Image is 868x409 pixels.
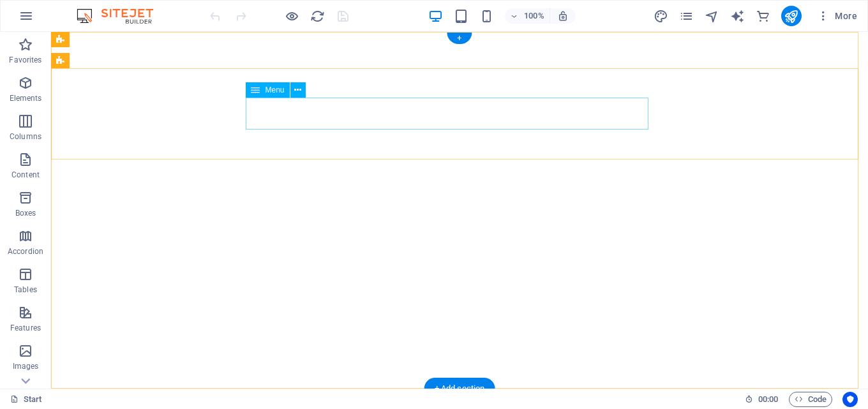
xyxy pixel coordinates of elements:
[14,285,37,295] p: Tables
[679,8,694,24] button: pages
[745,392,779,407] h6: Session time
[817,10,857,22] span: More
[10,323,41,333] p: Features
[8,246,43,257] p: Accordion
[654,9,668,24] i: Design (Ctrl+Alt+Y)
[310,8,325,24] button: reload
[505,8,550,24] button: 100%
[10,93,42,103] p: Elements
[679,9,694,24] i: Pages (Ctrl+Alt+S)
[812,6,862,26] button: More
[758,392,778,407] span: 00 00
[13,361,39,371] p: Images
[705,9,719,24] i: Navigator
[654,8,669,24] button: design
[730,9,745,24] i: AI Writer
[789,392,832,407] button: Code
[424,378,495,399] div: + Add section
[310,9,325,24] i: Reload page
[767,394,769,404] span: :
[842,392,858,407] button: Usercentrics
[10,131,41,142] p: Columns
[265,86,284,94] span: Menu
[705,8,720,24] button: navigator
[524,8,544,24] h6: 100%
[15,208,36,218] p: Boxes
[10,392,42,407] a: Click to cancel selection. Double-click to open Pages
[795,392,827,407] span: Code
[11,170,40,180] p: Content
[73,8,169,24] img: Editor Logo
[756,8,771,24] button: commerce
[9,55,41,65] p: Favorites
[784,9,798,24] i: Publish
[557,10,569,22] i: On resize automatically adjust zoom level to fit chosen device.
[447,33,472,44] div: +
[781,6,802,26] button: publish
[730,8,745,24] button: text_generator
